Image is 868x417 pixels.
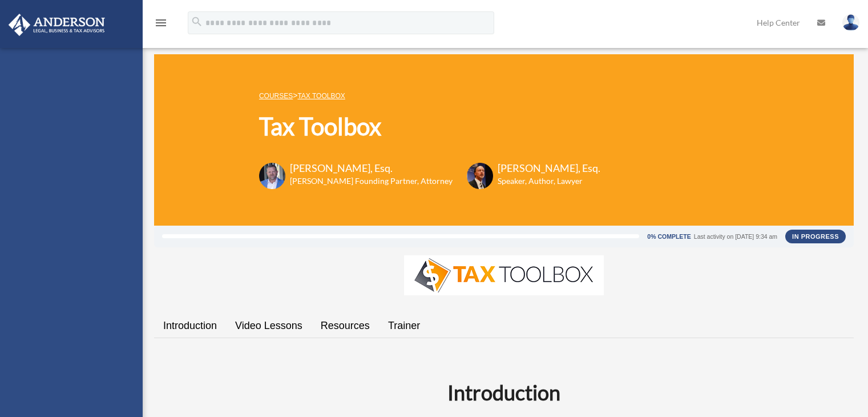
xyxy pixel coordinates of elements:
[154,310,226,342] a: Introduction
[785,230,846,243] div: In Progress
[290,175,453,187] h6: [PERSON_NAME] Founding Partner, Attorney
[191,15,203,28] i: search
[259,92,293,100] a: COURSES
[467,163,493,189] img: Scott-Estill-Headshot.png
[842,14,859,31] img: User Pic
[290,161,453,175] h3: [PERSON_NAME], Esq.
[498,175,586,187] h6: Speaker, Author, Lawyer
[312,310,379,342] a: Resources
[259,89,600,103] p: >
[259,110,600,143] h1: Tax Toolbox
[154,20,168,30] a: menu
[5,14,108,36] img: Anderson Advisors Platinum Portal
[154,16,168,30] i: menu
[161,378,847,407] h2: Introduction
[297,92,345,100] a: Tax Toolbox
[379,310,429,342] a: Trainer
[498,161,600,175] h3: [PERSON_NAME], Esq.
[694,234,777,240] div: Last activity on [DATE] 9:34 am
[259,163,285,189] img: Toby-circle-head.png
[647,234,691,240] div: 0% Complete
[226,310,312,342] a: Video Lessons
